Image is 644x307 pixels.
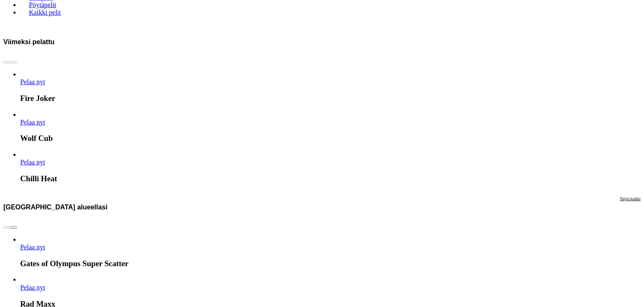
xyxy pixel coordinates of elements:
h3: Viimeksi pelattu [3,38,55,46]
h3: Fire Joker [20,94,641,103]
article: Wolf Cub [20,111,641,143]
a: Gates of Olympus Super Scatter [20,243,45,251]
h3: Chilli Heat [20,174,641,183]
span: Kaikki pelit [26,9,64,16]
button: next slide [10,61,17,64]
button: next slide [10,226,17,229]
span: Pelaa nyt [20,284,45,291]
span: Pöytäpelit [26,1,60,8]
span: Pelaa nyt [20,159,45,166]
a: Chilli Heat [20,159,45,166]
button: prev slide [3,226,10,229]
h3: Gates of Olympus Super Scatter [20,259,641,268]
span: Pelaa nyt [20,243,45,251]
article: Chilli Heat [20,151,641,183]
span: Pelaa nyt [20,78,45,85]
h3: Wolf Cub [20,134,641,143]
article: Fire Joker [20,71,641,103]
a: Näytä kaikki [620,196,641,218]
article: Gates of Olympus Super Scatter [20,236,641,268]
button: prev slide [3,61,10,64]
a: Fire Joker [20,78,45,85]
a: Wolf Cub [20,119,45,126]
span: Pelaa nyt [20,119,45,126]
a: Rad Maxx [20,284,45,291]
h3: [GEOGRAPHIC_DATA] alueellasi [3,203,107,211]
span: Näytä kaikki [620,196,641,201]
a: Kaikki pelit [20,6,70,19]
